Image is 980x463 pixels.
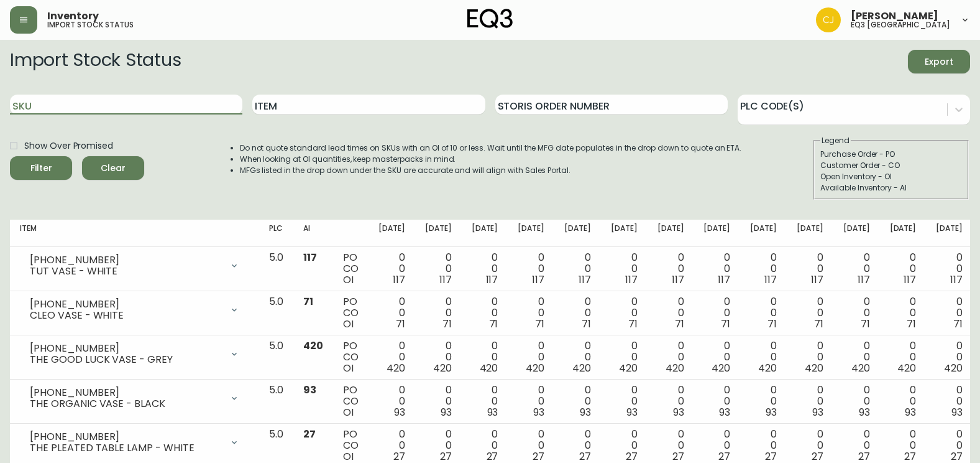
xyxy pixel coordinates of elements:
[378,296,405,330] div: 0 0
[240,165,742,176] li: MFGs listed in the drop down under the SKU are accurate and will align with Sales Portal.
[750,385,777,418] div: 0 0
[673,405,684,419] span: 93
[387,361,405,375] span: 420
[657,296,684,330] div: 0 0
[675,317,684,331] span: 71
[820,171,962,182] div: Open Inventory - OI
[694,220,740,247] th: [DATE]
[425,252,452,286] div: 0 0
[950,273,963,287] span: 117
[944,361,963,375] span: 420
[797,252,823,286] div: 0 0
[303,250,317,264] span: 117
[564,340,591,374] div: 0 0
[703,340,730,374] div: 0 0
[797,296,823,330] div: 0 0
[425,340,452,374] div: 0 0
[20,340,249,368] div: [PHONE_NUMBER]THE GOOD LUCK VASE - GREY
[30,387,222,398] div: [PHONE_NUMBER]
[890,252,917,286] div: 0 0
[425,296,452,330] div: 0 0
[433,361,452,375] span: 420
[719,405,730,419] span: 93
[442,317,452,331] span: 71
[797,385,823,418] div: 0 0
[601,220,648,247] th: [DATE]
[564,429,591,462] div: 0 0
[441,405,452,419] span: 93
[611,385,638,418] div: 0 0
[343,252,359,286] div: PO CO
[797,429,823,462] div: 0 0
[47,11,99,21] span: Inventory
[415,220,462,247] th: [DATE]
[518,296,544,330] div: 0 0
[579,273,591,287] span: 117
[718,273,730,287] span: 117
[582,317,591,331] span: 71
[666,361,684,375] span: 420
[918,54,960,70] span: Export
[378,340,405,374] div: 0 0
[564,252,591,286] div: 0 0
[766,405,777,419] span: 93
[343,340,359,374] div: PO CO
[303,339,323,353] span: 420
[851,11,938,21] span: [PERSON_NAME]
[303,427,316,441] span: 27
[787,220,833,247] th: [DATE]
[396,317,405,331] span: 71
[518,340,544,374] div: 0 0
[843,385,870,418] div: 0 0
[343,385,359,418] div: PO CO
[439,273,452,287] span: 117
[303,383,316,397] span: 93
[890,296,917,330] div: 0 0
[926,220,973,247] th: [DATE]
[480,361,498,375] span: 420
[703,296,730,330] div: 0 0
[30,354,222,365] div: THE GOOD LUCK VASE - GREY
[467,9,513,29] img: logo
[625,273,638,287] span: 117
[797,340,823,374] div: 0 0
[611,252,638,286] div: 0 0
[843,429,870,462] div: 0 0
[703,385,730,418] div: 0 0
[303,294,313,309] span: 71
[472,296,498,330] div: 0 0
[758,361,777,375] span: 420
[721,317,730,331] span: 71
[518,252,544,286] div: 0 0
[425,429,452,462] div: 0 0
[526,361,544,375] span: 420
[628,317,638,331] span: 71
[936,296,963,330] div: 0 0
[425,385,452,418] div: 0 0
[820,182,962,194] div: Available Inventory - AI
[890,340,917,374] div: 0 0
[486,273,498,287] span: 117
[908,50,970,73] button: Export
[30,310,222,321] div: CLEO VASE - WHITE
[343,296,359,330] div: PO CO
[811,273,823,287] span: 117
[259,220,293,247] th: PLC
[703,429,730,462] div: 0 0
[820,135,851,146] legend: Legend
[293,220,333,247] th: AI
[851,361,870,375] span: 420
[626,405,638,419] span: 93
[10,220,259,247] th: Item
[767,317,777,331] span: 71
[472,385,498,418] div: 0 0
[369,220,415,247] th: [DATE]
[750,340,777,374] div: 0 0
[740,220,787,247] th: [DATE]
[611,429,638,462] div: 0 0
[378,429,405,462] div: 0 0
[518,429,544,462] div: 0 0
[580,405,591,419] span: 93
[764,273,777,287] span: 117
[648,220,694,247] th: [DATE]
